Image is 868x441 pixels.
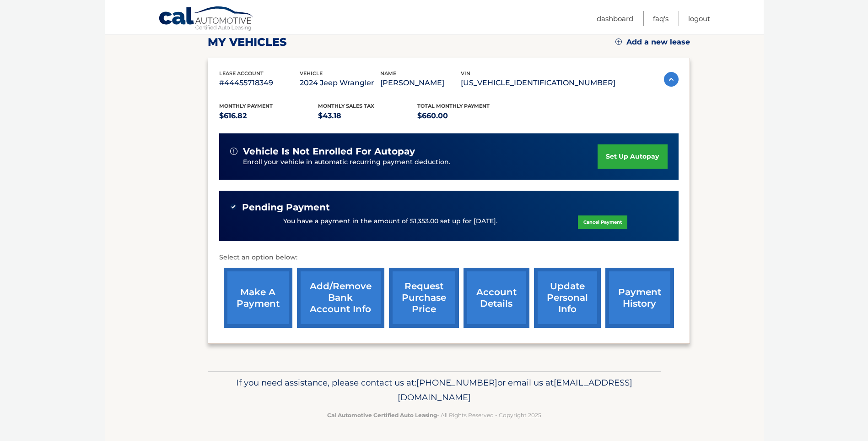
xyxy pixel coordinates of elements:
a: Cancel Payment [578,215,627,229]
a: set up autopay [598,144,667,169]
span: [PHONE_NUMBER] [416,377,497,388]
span: name [380,70,396,77]
p: $616.82 [219,110,318,122]
img: alert-white.svg [230,148,237,155]
a: update personal info [534,268,601,328]
p: [US_VEHICLE_IDENTIFICATION_NUMBER] [461,77,615,89]
a: make a payment [224,268,292,328]
span: vehicle [300,70,323,77]
img: add.svg [615,39,622,45]
img: check-green.svg [230,204,237,210]
span: [EMAIL_ADDRESS][DOMAIN_NAME] [398,377,632,402]
p: If you need assistance, please contact us at: or email us at [214,375,655,405]
span: vin [461,70,470,77]
a: payment history [605,268,674,328]
a: Dashboard [597,11,633,26]
span: Total Monthly Payment [417,103,490,109]
span: vehicle is not enrolled for autopay [243,146,415,157]
a: request purchase price [389,268,459,328]
a: FAQ's [653,11,669,26]
p: [PERSON_NAME] [380,77,461,89]
span: Monthly sales Tax [318,103,374,109]
h2: my vehicles [208,35,287,49]
span: lease account [219,70,264,77]
p: #44455718349 [219,77,300,89]
span: Monthly Payment [219,103,273,109]
p: $43.18 [318,110,417,122]
p: You have a payment in the amount of $1,353.00 set up for [DATE]. [283,216,497,226]
a: Cal Automotive [158,6,254,33]
p: 2024 Jeep Wrangler [300,77,380,89]
p: Enroll your vehicle in automatic recurring payment deduction. [243,157,598,167]
p: $660.00 [417,110,517,122]
p: - All Rights Reserved - Copyright 2025 [214,410,655,420]
img: accordion-active.svg [664,72,679,87]
strong: Cal Automotive Certified Auto Leasing [327,412,437,419]
p: Select an option below: [219,252,679,263]
span: Pending Payment [242,202,330,213]
a: Logout [688,11,710,26]
a: Add a new lease [615,38,690,47]
a: account details [464,268,529,328]
a: Add/Remove bank account info [297,268,384,328]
